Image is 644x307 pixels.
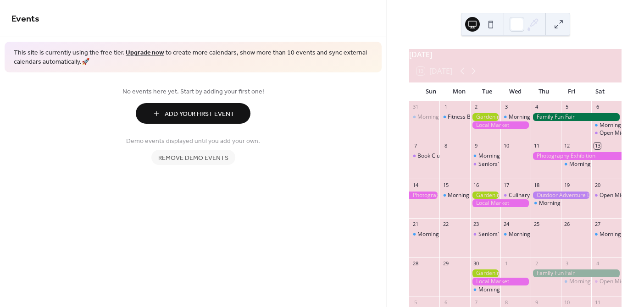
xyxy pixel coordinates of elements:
[503,299,510,306] div: 8
[503,260,510,267] div: 1
[509,230,558,238] div: Morning Yoga Bliss
[442,181,449,188] div: 15
[442,104,449,110] div: 1
[11,87,375,97] span: No events here yet. Start by adding your first one!
[417,230,466,238] div: Morning Yoga Bliss
[470,192,500,199] div: Gardening Workshop
[594,104,601,110] div: 6
[594,299,601,306] div: 11
[442,299,449,306] div: 6
[470,269,500,277] div: Gardening Workshop
[594,181,601,188] div: 20
[473,221,480,228] div: 23
[503,143,510,149] div: 10
[409,192,439,199] div: Photography Exhibition
[409,113,439,121] div: Morning Yoga Bliss
[14,49,372,66] span: This site is currently using the free tier. to create more calendars, show more than 10 events an...
[126,137,260,146] span: Demo events displayed until you add your own.
[409,230,439,238] div: Morning Yoga Bliss
[591,121,622,129] div: Morning Yoga Bliss
[531,113,622,121] div: Family Fun Fair
[533,143,540,149] div: 11
[470,113,500,121] div: Gardening Workshop
[417,152,470,160] div: Book Club Gathering
[594,221,601,228] div: 27
[600,278,639,285] div: Open Mic Night
[445,82,473,101] div: Mon
[470,199,531,207] div: Local Market
[503,104,510,110] div: 3
[594,260,601,267] div: 4
[470,152,500,160] div: Morning Yoga Bliss
[591,230,622,238] div: Morning Yoga Bliss
[501,82,530,101] div: Wed
[500,113,531,121] div: Morning Yoga Bliss
[531,269,622,277] div: Family Fun Fair
[439,113,470,121] div: Fitness Bootcamp
[158,153,228,163] span: Remove demo events
[561,160,591,168] div: Morning Yoga Bliss
[439,192,470,199] div: Morning Yoga Bliss
[531,192,591,199] div: Outdoor Adventure Day
[558,82,586,101] div: Fri
[600,192,639,199] div: Open Mic Night
[442,143,449,149] div: 8
[478,152,527,160] div: Morning Yoga Bliss
[416,82,445,101] div: Sun
[442,260,449,267] div: 29
[564,104,571,110] div: 5
[509,192,567,199] div: Culinary Cooking Class
[409,152,439,160] div: Book Club Gathering
[503,221,510,228] div: 24
[533,104,540,110] div: 4
[533,299,540,306] div: 9
[412,143,419,149] div: 7
[412,260,419,267] div: 28
[569,278,618,285] div: Morning Yoga Bliss
[564,181,571,188] div: 19
[11,103,375,124] a: Add Your First Event
[500,230,531,238] div: Morning Yoga Bliss
[591,278,622,285] div: Open Mic Night
[509,113,558,121] div: Morning Yoga Bliss
[409,49,622,60] div: [DATE]
[165,110,234,119] span: Add Your First Event
[591,129,622,137] div: Open Mic Night
[417,113,466,121] div: Morning Yoga Bliss
[470,121,531,129] div: Local Market
[126,47,164,59] a: Upgrade now
[539,199,588,207] div: Morning Yoga Bliss
[594,143,601,149] div: 13
[412,299,419,306] div: 5
[473,143,480,149] div: 9
[136,103,250,124] button: Add Your First Event
[569,160,618,168] div: Morning Yoga Bliss
[473,299,480,306] div: 7
[533,181,540,188] div: 18
[473,104,480,110] div: 2
[586,82,614,101] div: Sat
[11,10,39,28] span: Events
[531,152,622,160] div: Photography Exhibition
[442,221,449,228] div: 22
[448,192,497,199] div: Morning Yoga Bliss
[470,278,531,285] div: Local Market
[564,299,571,306] div: 10
[533,221,540,228] div: 25
[600,129,639,137] div: Open Mic Night
[591,192,622,199] div: Open Mic Night
[473,82,501,101] div: Tue
[564,260,571,267] div: 3
[564,221,571,228] div: 26
[533,260,540,267] div: 2
[531,199,561,207] div: Morning Yoga Bliss
[412,221,419,228] div: 21
[470,230,500,238] div: Seniors' Social Tea
[478,230,527,238] div: Seniors' Social Tea
[470,286,500,294] div: Morning Yoga Bliss
[529,82,558,101] div: Thu
[151,150,235,165] button: Remove demo events
[564,143,571,149] div: 12
[478,160,527,168] div: Seniors' Social Tea
[478,286,527,294] div: Morning Yoga Bliss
